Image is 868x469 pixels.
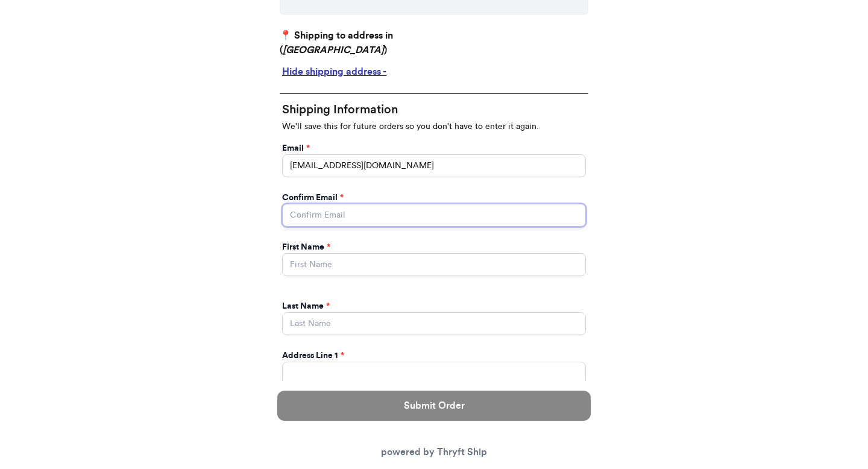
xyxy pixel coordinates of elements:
[277,391,591,421] button: Submit Order
[282,192,344,204] label: Confirm Email
[283,45,384,55] em: [GEOGRAPHIC_DATA]
[282,65,586,79] div: Hide shipping address -
[282,300,330,312] label: Last Name
[280,28,588,57] p: 📍 Shipping to address in ( )
[282,204,586,227] input: Confirm Email
[282,241,330,253] label: First Name
[381,447,487,457] a: powered by Thryft Ship
[282,142,310,154] label: Email
[282,350,344,362] label: Address Line 1
[282,154,586,177] input: Email
[282,101,586,118] h2: Shipping Information
[282,312,586,335] input: Last Name
[282,121,586,133] p: We'll save this for future orders so you don't have to enter it again.
[282,253,586,276] input: First Name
